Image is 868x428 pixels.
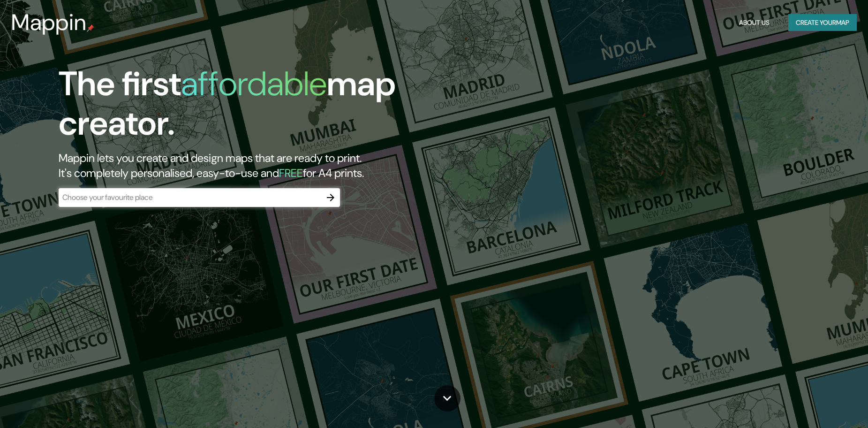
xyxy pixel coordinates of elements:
h5: FREE [279,166,303,180]
h3: Mappin [11,9,87,36]
h1: The first map creator. [59,64,493,151]
h2: Mappin lets you create and design maps that are ready to print. It's completely personalised, eas... [59,151,493,181]
input: Choose your favourite place [59,192,321,203]
button: Create yourmap [788,14,857,31]
img: mappin-pin [87,24,94,32]
h1: affordable [181,62,327,106]
button: About Us [735,14,773,31]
